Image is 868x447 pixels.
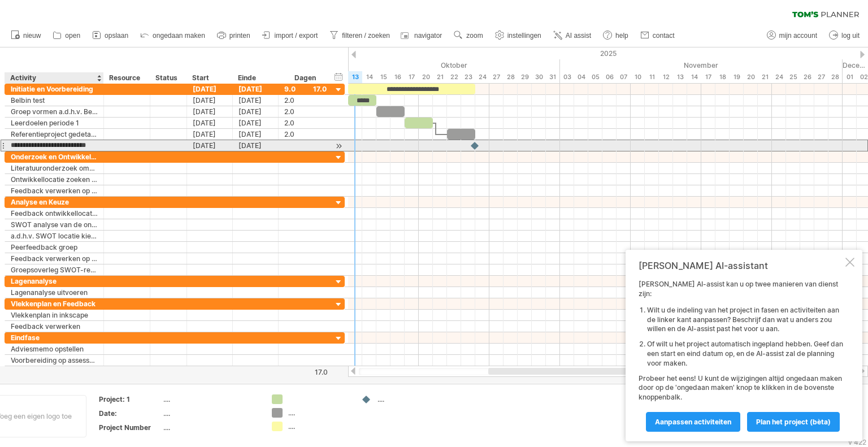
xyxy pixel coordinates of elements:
[715,71,730,83] div: dinsdag, 18 November 2025
[11,95,98,106] div: Belbin test
[492,28,545,43] a: instellingen
[65,32,80,40] span: open
[163,409,258,418] div: ....
[701,71,715,83] div: maandag, 17 November 2025
[11,310,98,320] div: Vlekkenplan in inkscape
[800,71,814,83] div: woensdag, 26 November 2025
[99,423,161,432] div: Project Number
[405,71,419,83] div: vrijdag, 17 Oktober 2025
[362,71,376,83] div: dinsdag, 14 Oktober 2025
[333,140,344,152] div: scroll naar activiteit
[288,422,350,431] div: ....
[461,71,475,83] div: donderdag, 23 Oktober 2025
[11,106,98,117] div: Groep vormen a.d.h.v. Belbin test
[747,412,840,432] a: Plan het project (bèta)
[637,28,678,43] a: contact
[187,140,233,151] div: [DATE]
[11,355,98,366] div: Voorbereiding op assessment
[233,129,279,140] div: [DATE]
[647,306,843,334] li: Wilt u de indeling van het project in fasen en activiteiten aan de linker kant aanpassen? Beschri...
[550,28,594,43] a: AI assist
[639,280,843,431] div: [PERSON_NAME] AI-assist kan u op twee manieren van dienst zijn: Probeer het eens! U kunt de wijzi...
[758,71,772,83] div: vrijdag, 21 November 2025
[489,71,504,83] div: maandag, 27 Oktober 2025
[744,71,758,83] div: donderdag, 20 November 2025
[163,394,258,404] div: ....
[342,32,390,40] span: filteren / zoeken
[233,95,279,106] div: [DATE]
[11,185,98,196] div: Feedback verwerken op SOK en referentieproject
[327,28,393,43] a: filteren / zoeken
[11,174,98,185] div: Ontwikkellocatie zoeken a.d.h.v. omgevingsvisie
[105,32,128,40] span: opslaan
[284,106,327,117] div: 2.0
[284,118,327,128] div: 2.0
[284,129,327,140] div: 2.0
[507,32,541,40] span: instellingen
[518,71,532,83] div: woensdag, 29 Oktober 2025
[11,129,98,140] div: Referentieproject gedetailleerd uitwerken
[451,28,486,43] a: zoom
[376,71,390,83] div: woensdag, 15 Oktober 2025
[399,28,445,43] a: navigator
[279,368,328,376] div: 17.0
[109,72,144,84] div: Resource
[11,253,98,264] div: Feedback verwerken op SWOT en keuze
[238,72,272,84] div: Einde
[730,71,744,83] div: woensdag, 19 November 2025
[11,287,98,298] div: Lagenanalyse uitvoeren
[814,71,828,83] div: donderdag, 27 November 2025
[826,28,863,43] a: log uit
[617,71,631,83] div: vrijdag, 7 November 2025
[99,394,161,404] div: Project: 1
[233,106,279,117] div: [DATE]
[655,418,731,426] span: Aanpassen activiteiten
[137,28,209,43] a: ongedaan maken
[828,71,843,83] div: vrijdag, 28 November 2025
[843,71,857,83] div: maandag, 1 December 2025
[615,32,628,40] span: help
[433,71,447,83] div: dinsdag, 21 Oktober 2025
[600,28,632,43] a: help
[187,106,233,117] div: [DATE]
[560,59,843,71] div: November 2025
[163,423,258,432] div: ....
[11,208,98,219] div: Feedback ontwikkellocatie verwerken
[532,71,546,83] div: donderdag, 30 Oktober 2025
[187,118,233,128] div: [DATE]
[475,71,489,83] div: vrijdag, 24 Oktober 2025
[229,32,250,40] span: printen
[284,84,327,94] div: 9.0
[89,28,132,43] a: opslaan
[779,32,817,40] span: mijn account
[11,332,98,343] div: Eindfase
[756,418,831,426] span: Plan het project (bèta)
[588,71,602,83] div: woensdag, 5 November 2025
[11,242,98,253] div: Peerfeedback groep
[11,197,98,207] div: Analyse en Keuze
[214,28,254,43] a: printen
[390,71,405,83] div: donderdag, 16 Oktober 2025
[11,264,98,275] div: Groepsoverleg SWOT-resultaten
[646,412,740,432] a: Aanpassen activiteiten
[192,72,226,84] div: Start
[659,71,673,83] div: woensdag, 12 November 2025
[284,95,327,106] div: 2.0
[187,129,233,140] div: [DATE]
[653,32,675,40] span: contact
[11,321,98,332] div: Feedback verwerken
[259,28,322,43] a: import / export
[11,118,98,128] div: Leerdoelen periode 1
[288,408,350,418] div: ....
[11,276,98,287] div: Lagenanalyse
[8,28,44,43] a: nieuw
[645,71,659,83] div: dinsdag, 11 November 2025
[414,32,442,40] span: navigator
[673,71,687,83] div: donderdag, 13 November 2025
[233,84,279,94] div: [DATE]
[11,163,98,173] div: Literatuuronderzoek omgevingsvisie
[466,32,483,40] span: zoom
[447,71,461,83] div: woensdag, 22 Oktober 2025
[566,32,591,40] span: AI assist
[275,32,318,40] span: import / export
